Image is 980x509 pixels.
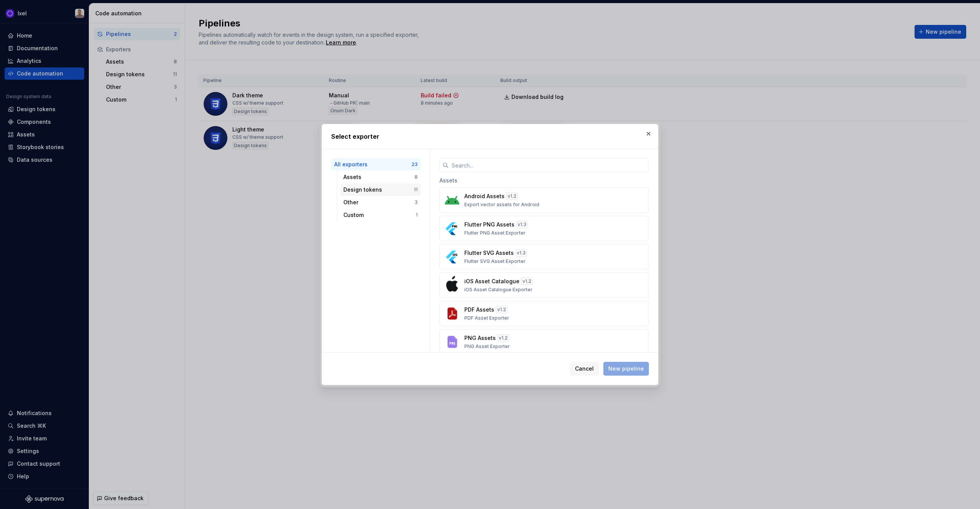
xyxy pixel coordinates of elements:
button: iOS Asset Cataloguev1.2iOS Asset Catalogue Exporter [439,273,649,298]
p: Flutter PNG Assets [464,221,514,228]
div: Assets [343,173,415,181]
button: PDF Assetsv1.2PDF Asset Exporter [439,301,649,326]
div: 3 [415,199,418,205]
div: Assets [439,172,649,187]
button: PNG Assetsv1.2PNG Asset Exporter [439,329,649,355]
div: Custom [343,211,416,219]
div: 23 [412,161,418,167]
p: iOS Asset Catalogue [464,277,519,285]
p: Flutter SVG Assets [464,249,514,257]
p: PDF Assets [464,306,494,314]
div: Design tokens [343,186,414,194]
button: Cancel [570,362,599,376]
button: Assets8 [340,171,421,183]
div: v 1.2 [497,334,509,342]
p: Flutter SVG Asset Exporter [464,258,526,264]
p: Flutter PNG Asset Exporter [464,230,526,236]
button: Design tokens11 [340,184,421,196]
button: All exporters23 [331,158,421,171]
p: PNG Asset Exporter [464,343,510,350]
div: v 1.3 [516,221,528,228]
div: All exporters [334,161,412,168]
div: v 1.3 [515,249,527,257]
p: Export vector assets for Android [464,202,539,208]
button: Custom1 [340,209,421,221]
button: Flutter SVG Assetsv1.3Flutter SVG Asset Exporter [439,244,649,269]
div: v 1.2 [496,306,508,314]
h2: Select exporter [331,132,649,141]
button: Other3 [340,196,421,209]
div: 1 [416,212,418,218]
p: iOS Asset Catalogue Exporter [464,287,532,293]
p: PNG Assets [464,334,496,342]
button: Flutter PNG Assetsv1.3Flutter PNG Asset Exporter [439,216,649,241]
div: 11 [414,187,418,193]
span: Cancel [575,365,594,373]
input: Search... [449,158,649,172]
div: v 1.2 [521,277,533,285]
div: 8 [415,174,418,180]
div: Other [343,199,415,206]
p: Android Assets [464,192,505,200]
div: v 1.2 [506,192,518,200]
p: PDF Asset Exporter [464,315,509,321]
button: Android Assetsv1.2Export vector assets for Android [439,187,649,213]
